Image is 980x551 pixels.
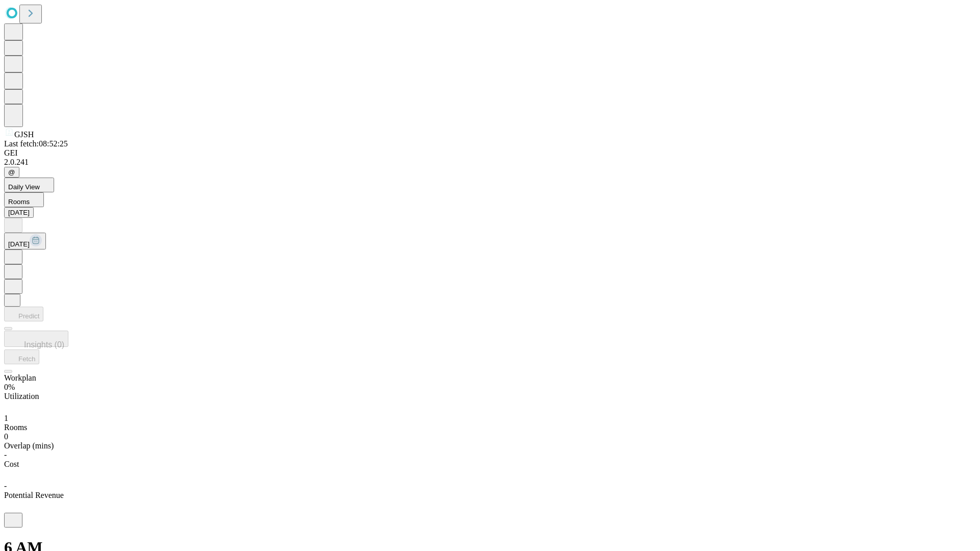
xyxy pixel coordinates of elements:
span: 0 [4,432,8,441]
span: [DATE] [8,240,30,248]
div: 2.0.241 [4,158,976,167]
span: @ [8,168,15,176]
span: Last fetch: 08:52:25 [4,139,68,148]
span: Overlap (mins) [4,441,54,450]
span: - [4,482,7,490]
button: [DATE] [4,207,34,218]
div: GEI [4,148,976,158]
span: Rooms [4,423,27,432]
span: Workplan [4,373,36,382]
span: Cost [4,460,19,468]
button: Insights (0) [4,331,68,347]
button: @ [4,167,19,178]
span: Insights (0) [24,340,64,349]
button: Daily View [4,178,54,192]
button: Fetch [4,349,39,364]
span: 0% [4,383,15,391]
span: GJSH [14,130,34,139]
span: Daily View [8,183,40,191]
button: Rooms [4,192,44,207]
span: Rooms [8,198,30,206]
span: Utilization [4,392,39,400]
span: - [4,450,7,459]
button: [DATE] [4,233,46,249]
button: Predict [4,307,43,321]
span: Potential Revenue [4,491,64,499]
span: 1 [4,414,8,422]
